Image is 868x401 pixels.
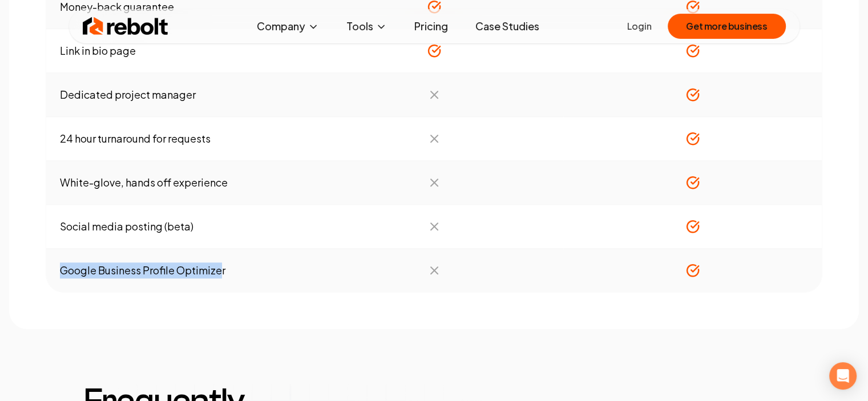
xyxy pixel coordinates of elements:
button: Company [248,15,328,38]
td: Link in bio page [46,29,305,73]
a: Pricing [405,15,457,38]
img: Rebolt Logo [83,15,168,38]
a: Login [627,19,652,33]
td: Social media posting (beta) [46,205,305,249]
td: 24 hour turnaround for requests [46,117,305,161]
div: Open Intercom Messenger [829,362,857,390]
td: Google Business Profile Optimizer [46,249,305,293]
a: Case Studies [466,15,548,38]
button: Get more business [668,14,785,39]
td: White-glove, hands off experience [46,161,305,205]
button: Tools [337,15,396,38]
td: Dedicated project manager [46,73,305,117]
